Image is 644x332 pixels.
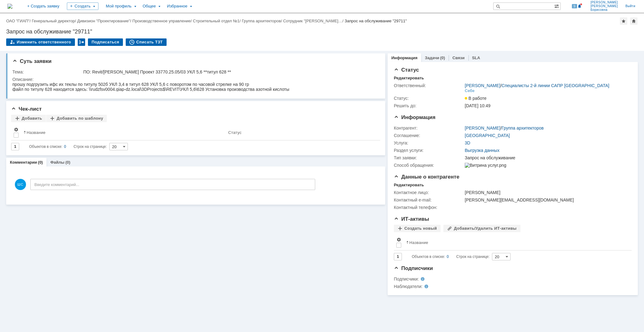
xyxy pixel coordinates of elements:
[283,19,342,23] a: Сотрудник "[PERSON_NAME]…
[83,69,375,74] div: ПО: Revit/[PERSON_NAME] Проект 33770.25.05/03 УКЛ 5,6 **титул 628 **
[465,155,628,160] div: Запрос на обслуживание
[64,143,66,150] div: 0
[133,19,193,23] div: /
[11,106,42,112] span: Чек-лист
[394,148,463,153] div: Раздел услуги:
[452,55,464,60] a: Связи
[409,240,428,245] div: Название
[78,38,85,46] div: Работа с массовостью
[6,19,32,23] div: /
[465,190,628,195] div: [PERSON_NAME]
[394,155,463,160] div: Тип заявки:
[345,19,407,23] div: Запрос на обслуживание "29711"
[10,160,37,165] a: Комментарии
[6,19,29,23] a: ОАО "ГИАП"
[620,17,627,25] div: Добавить в избранное
[394,67,419,73] span: Статус
[21,125,226,140] th: Название
[465,126,544,131] div: /
[394,183,424,188] div: Редактировать
[32,19,75,23] a: Генеральный директор
[465,88,475,93] div: Себе
[394,265,433,271] span: Подписчики
[572,4,577,8] span: 9
[465,197,628,202] div: [PERSON_NAME][EMAIL_ADDRESS][DOMAIN_NAME]
[394,140,463,145] div: Услуга:
[440,55,445,60] div: (0)
[77,19,130,23] a: Дивизион "Проектирование"
[630,17,637,25] div: Сделать домашней страницей
[193,19,240,23] a: Строительный отдел №1
[242,19,281,23] a: Группа архитекторов
[465,96,486,101] span: В работе
[554,3,560,9] span: Расширенный поиск
[394,76,424,81] div: Редактировать
[465,83,609,88] div: /
[394,190,463,195] div: Контактное лицо:
[590,4,618,8] span: [PERSON_NAME]
[394,96,463,101] div: Статус:
[67,2,98,10] div: Создать
[465,133,510,138] a: [GEOGRAPHIC_DATA]
[12,58,51,64] span: Суть заявки
[7,4,12,9] img: logo
[447,253,449,260] div: 0
[38,160,43,165] div: (0)
[394,174,459,180] span: Данные о контрагенте
[12,77,376,82] div: Описание:
[32,19,77,23] div: /
[465,148,499,153] a: Выгрузка данных
[14,127,19,132] span: Настройки
[133,19,191,23] a: Производственное управление
[394,205,463,210] div: Контактный телефон:
[465,126,500,131] a: [PERSON_NAME]
[502,126,544,131] a: Группа архитекторов
[465,83,500,88] a: [PERSON_NAME]
[27,130,46,135] div: Название
[193,19,242,23] div: /
[412,253,490,260] i: Строк на странице:
[425,55,439,60] a: Задачи
[6,29,638,35] div: Запрос на обслуживание "29711"
[394,216,429,222] span: ИТ-активы
[465,103,490,108] span: [DATE] 10:49
[394,197,463,202] div: Контактный e-mail:
[29,143,107,150] i: Строк на странице:
[394,114,435,120] span: Информация
[50,160,64,165] a: Файлы
[394,103,463,108] div: Решить до:
[396,237,401,242] span: Настройки
[465,140,470,145] a: 3D
[394,163,463,168] div: Способ обращения:
[394,277,456,281] div: Подписчики:
[472,55,480,60] a: SLA
[15,179,26,190] span: ШС
[65,160,70,165] div: (0)
[590,1,618,4] span: [PERSON_NAME]
[465,163,506,168] img: Витрина услуг.png
[228,130,241,135] div: Статус
[502,83,609,88] a: Специалисты 2-й линии САПР [GEOGRAPHIC_DATA]
[394,284,456,289] div: Наблюдатели:
[242,19,283,23] div: /
[12,69,82,74] div: Тема:
[7,4,12,9] a: Перейти на домашнюю страницу
[77,19,132,23] div: /
[404,235,627,250] th: Название
[394,83,463,88] div: Ответственный:
[412,255,445,259] span: Объектов в списке:
[29,144,62,149] span: Объектов в списке:
[283,19,345,23] div: /
[226,125,375,140] th: Статус
[391,55,417,60] a: Информация
[394,133,463,138] div: Соглашение:
[590,8,618,12] span: Борисовна
[394,126,463,131] div: Контрагент:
